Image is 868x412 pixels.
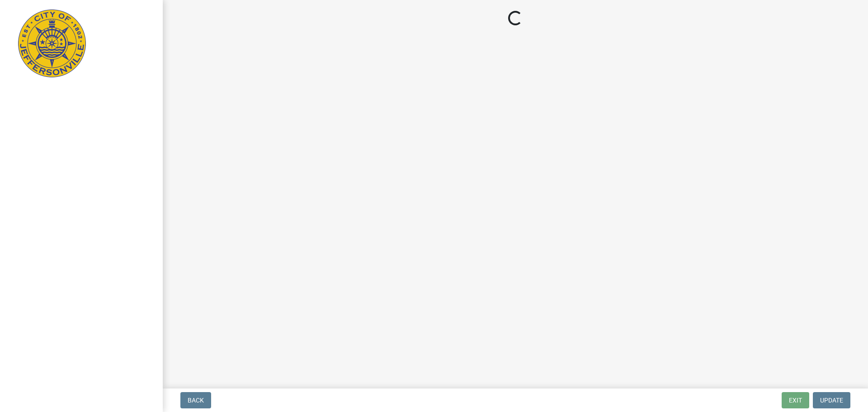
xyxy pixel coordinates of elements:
[188,397,204,404] span: Back
[18,9,86,77] img: City of Jeffersonville, Indiana
[180,392,211,408] button: Back
[820,397,843,404] span: Update
[782,392,809,408] button: Exit
[813,392,850,408] button: Update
